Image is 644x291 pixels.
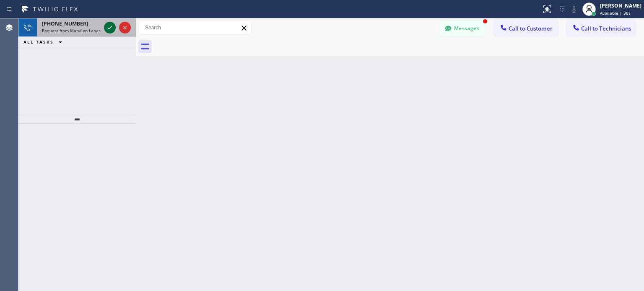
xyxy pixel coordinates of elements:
button: Messages [439,21,486,36]
button: ALL TASKS [18,37,70,47]
span: Call to Technicians [581,25,631,32]
button: Call to Technicians [566,21,636,36]
span: ALL TASKS [23,39,54,45]
button: Mute [568,3,580,15]
input: Search [139,21,251,34]
span: Call to Customer [509,25,553,32]
span: [PHONE_NUMBER] [42,20,88,27]
button: Accept [104,22,116,33]
span: Request from Marvilen Lapasanda (direct) [42,28,126,33]
button: Call to Customer [494,21,558,36]
button: Reject [119,22,131,33]
span: Available | 38s [600,10,631,16]
div: [PERSON_NAME] [600,2,641,9]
